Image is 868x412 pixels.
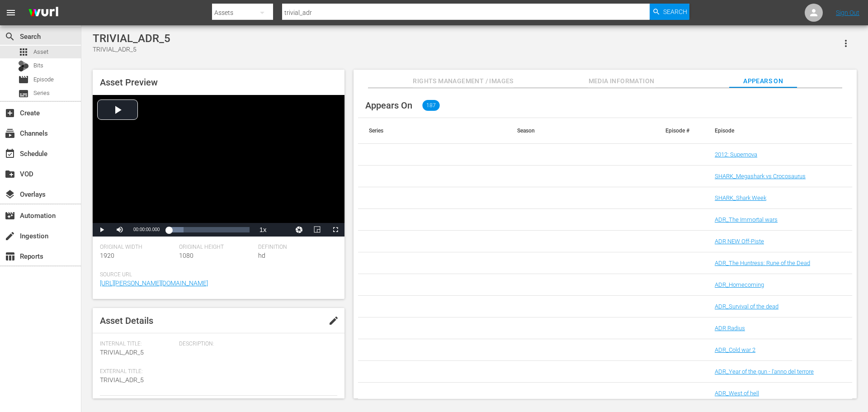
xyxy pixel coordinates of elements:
[5,231,15,242] span: Ingestion
[111,223,129,237] button: Mute
[100,368,175,375] span: External Title:
[588,76,656,87] span: Media Information
[33,47,48,57] span: Asset
[133,227,160,232] span: 00:00:00.000
[100,349,144,356] span: TRIVIAL_ADR_5
[33,75,54,84] span: Episode
[18,74,29,85] span: Episode
[715,216,778,223] a: ADR_The Immortal wars
[93,95,344,237] div: Video Player
[100,279,208,287] a: [URL][PERSON_NAME][DOMAIN_NAME]
[18,88,29,99] span: Series
[715,194,766,201] a: SHARK_Shark Week
[5,169,15,180] span: VOD
[663,4,687,20] span: Search
[5,251,15,262] span: Reports
[18,47,29,57] span: Asset
[729,76,797,87] span: Appears On
[5,7,16,18] span: menu
[655,118,704,143] th: Episode #
[715,281,764,288] a: ADR_Homecoming
[100,252,114,259] span: 1920
[5,128,15,139] span: Channels
[836,9,859,16] a: Sign Out
[22,2,65,24] img: ans4CAIJ8jUAAAAAAAAAAAAAAAAAAAAAAAAgQb4GAAAAAAAAAAAAAAAAAAAAAAAAJMjXAAAAAAAAAAAAAAAAAAAAAAAAgAT5G...
[100,244,175,251] span: Original Width
[413,76,513,87] span: Rights Management / Images
[33,89,50,98] span: Series
[18,61,29,71] div: Bits
[715,151,757,158] a: 2012: Supernova
[328,315,339,326] span: edit
[179,252,193,259] span: 1080
[5,210,15,221] span: Automation
[179,341,333,348] span: Description:
[715,368,814,375] a: ADR_Year of the gun - l'anno del terrore
[715,325,745,331] a: ADR Radius
[422,100,439,111] span: 187
[5,108,15,118] span: Create
[258,252,265,259] span: hd
[506,118,655,143] th: Season
[179,244,254,251] span: Original Height
[358,118,506,143] th: Series
[93,223,111,237] button: Play
[5,31,15,42] span: Search
[715,390,759,397] a: ADR_West of hell
[93,32,170,45] div: TRIVIAL_ADR_5
[326,223,344,237] button: Fullscreen
[715,173,806,180] a: SHARK_Megashark vs Crocosaurus
[715,238,764,245] a: ADR NEW Off-Piste
[290,223,308,237] button: Jump To Time
[650,4,689,20] button: Search
[5,148,15,159] span: Schedule
[715,303,778,310] a: ADR_Survival of the dead
[100,376,144,384] span: TRIVIAL_ADR_5
[5,189,15,200] span: Overlays
[169,227,249,232] div: Progress Bar
[704,118,852,143] th: Episode
[100,271,333,279] span: Source Url
[93,45,170,54] div: TRIVIAL_ADR_5
[100,341,175,348] span: Internal Title:
[254,223,272,237] button: Playback Rate
[715,346,755,353] a: ADR_Cold war 2
[33,61,43,70] span: Bits
[715,260,810,266] a: ADR_The Huntress: Rune of the Dead
[100,315,153,326] span: Asset Details
[258,244,333,251] span: Definition
[323,310,344,331] button: edit
[365,100,412,111] span: Appears On
[100,77,158,88] span: Asset Preview
[308,223,326,237] button: Picture-in-Picture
